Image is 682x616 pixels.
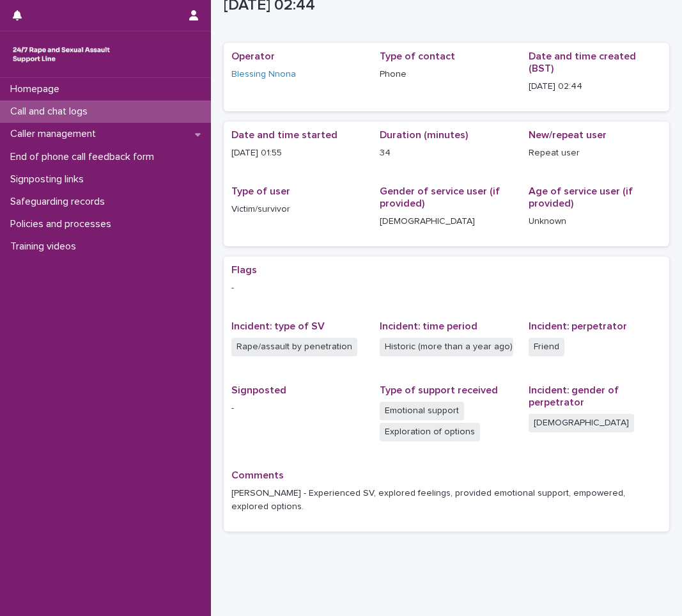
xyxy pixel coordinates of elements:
[231,470,284,480] span: Comments
[380,51,455,61] span: Type of contact
[529,51,636,74] span: Date and time created (BST)
[529,385,619,407] span: Incident: gender of perpetrator
[529,215,662,228] p: Unknown
[231,402,364,415] p: -
[380,321,477,331] span: Incident: time period
[529,130,607,140] span: New/repeat user
[380,402,464,420] span: Emotional support
[529,338,564,356] span: Friend
[380,423,480,441] span: Exploration of options
[231,203,364,216] p: Victim/survivor
[5,128,106,140] p: Caller management
[231,51,275,61] span: Operator
[529,80,662,93] p: [DATE] 02:44
[231,338,357,356] span: Rape/assault by penetration
[231,68,296,81] a: Blessing Nnona
[5,196,115,208] p: Safeguarding records
[231,146,364,160] p: [DATE] 01:55
[231,130,337,140] span: Date and time started
[5,106,98,118] p: Call and chat logs
[380,68,513,81] p: Phone
[231,281,662,295] p: -
[231,265,257,275] span: Flags
[5,173,94,186] p: Signposting links
[10,42,112,67] img: rhQMoQhaT3yELyF149Cw
[5,218,121,230] p: Policies and processes
[529,146,662,160] p: Repeat user
[380,385,498,395] span: Type of support received
[5,83,70,95] p: Homepage
[529,186,633,209] span: Age of service user (if provided)
[380,130,468,140] span: Duration (minutes)
[231,487,662,514] p: [PERSON_NAME] - Experienced SV, explored feelings, provided emotional support, empowered, explore...
[380,146,513,160] p: 34
[529,414,634,432] span: [DEMOGRAPHIC_DATA]
[5,241,86,253] p: Training videos
[231,321,325,331] span: Incident: type of SV
[231,186,290,196] span: Type of user
[231,385,286,395] span: Signposted
[380,186,500,209] span: Gender of service user (if provided)
[380,338,513,356] span: Historic (more than a year ago)
[529,321,627,331] span: Incident: perpetrator
[5,151,164,163] p: End of phone call feedback form
[380,215,513,228] p: [DEMOGRAPHIC_DATA]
